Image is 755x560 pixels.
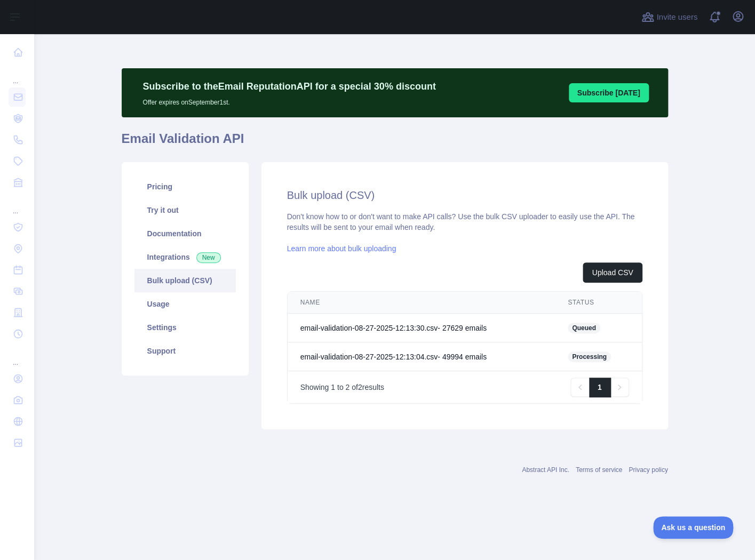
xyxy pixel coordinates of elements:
[300,382,384,393] p: Showing to of results
[288,342,555,371] td: email-validation-08-27-2025-12:13:04.csv - 49994 email s
[569,83,649,102] button: Subscribe [DATE]
[287,211,642,404] div: Don't know how to or don't want to make API calls? Use the bulk CSV uploader to easily use the AP...
[287,188,642,203] h2: Bulk upload (CSV)
[288,314,555,342] td: email-validation-08-27-2025-12:13:30.csv - 27629 email s
[358,383,362,391] span: 2
[134,222,236,245] a: Documentation
[287,244,396,253] a: Learn more about bulk uploading
[568,323,600,333] span: Queued
[629,466,667,474] a: Privacy policy
[134,292,236,316] a: Usage
[196,252,221,263] span: New
[134,198,236,222] a: Try it out
[555,292,641,314] th: STATUS
[345,383,349,391] span: 2
[653,516,734,539] iframe: Toggle Customer Support
[656,11,697,23] span: Invite users
[143,94,436,107] p: Offer expires on September 1st.
[522,466,569,474] a: Abstract API Inc.
[568,351,611,362] span: Processing
[639,9,700,26] button: Invite users
[122,130,668,156] h1: Email Validation API
[9,346,26,367] div: ...
[331,383,335,391] span: 1
[589,378,610,397] a: 1
[143,79,436,94] p: Subscribe to the Email Reputation API for a special 30 % discount
[583,262,642,283] button: Upload CSV
[9,64,26,85] div: ...
[134,339,236,363] a: Support
[134,316,236,339] a: Settings
[570,378,629,397] nav: Pagination
[134,175,236,198] a: Pricing
[134,245,236,269] a: Integrations New
[9,194,26,215] div: ...
[576,466,622,474] a: Terms of service
[288,292,555,314] th: NAME
[134,269,236,292] a: Bulk upload (CSV)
